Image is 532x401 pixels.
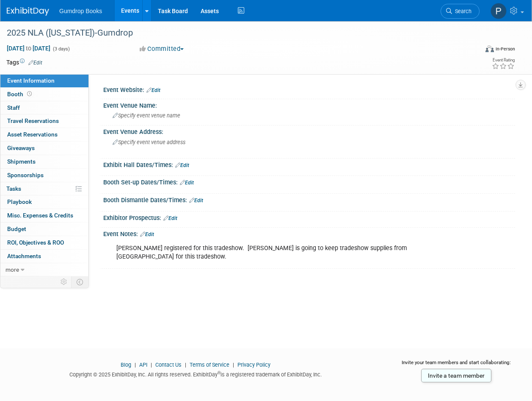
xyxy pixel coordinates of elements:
a: Blog [121,362,131,368]
a: Booth [0,88,88,101]
span: Attachments [7,253,41,259]
div: Booth Set-up Dates/Times: [103,176,515,187]
a: Travel Reservations [0,114,88,128]
img: Format-Inperson.png [485,45,494,52]
a: Invite a team member [421,369,491,382]
span: Shipments [7,158,36,165]
span: | [132,362,138,368]
span: Tasks [6,185,21,192]
div: Copyright © 2025 ExhibitDay, Inc. All rights reserved. ExhibitDay is a registered trademark of Ex... [6,369,385,379]
td: Toggle Event Tabs [72,276,89,287]
span: more [6,266,19,273]
div: 2025 NLA ([US_STATE])-Gumdrop [4,25,471,41]
span: to [25,45,33,52]
span: Misc. Expenses & Credits [7,212,73,219]
span: Booth [7,91,33,97]
a: Budget [0,223,88,236]
span: Asset Reservations [7,131,58,138]
a: ROI, Objectives & ROO [0,236,88,249]
a: Event Information [0,74,88,87]
a: Giveaways [0,142,88,155]
a: Search [441,4,480,19]
div: Exhibitor Prospectus: [103,212,515,223]
span: ROI, Objectives & ROO [7,239,64,246]
span: | [231,362,236,368]
div: Event Venue Name: [103,99,515,110]
img: ExhibitDay [7,7,49,16]
td: Personalize Event Tab Strip [57,276,72,287]
a: API [139,362,147,368]
span: | [149,362,154,368]
span: Giveaways [7,145,35,151]
span: Staff [7,104,20,111]
a: Terms of Service [190,362,229,368]
span: Gumdrop Books [59,8,102,14]
div: In-Person [495,46,515,52]
div: Event Venue Address: [103,125,515,136]
div: Invite your team members and start collaborating: [397,359,515,372]
a: Edit [28,60,42,66]
div: [PERSON_NAME] registered for this tradeshow. [PERSON_NAME] is going to keep tradeshow supplies fr... [110,240,433,265]
span: Event Information [7,77,55,84]
td: Tags [6,58,42,67]
a: Edit [163,215,177,221]
span: Specify event venue address [113,139,185,145]
a: Edit [175,162,189,168]
button: Committed [137,45,187,53]
sup: ® [218,370,221,375]
img: Pam Fitzgerald [491,3,507,19]
span: | [183,362,188,368]
span: Search [452,8,471,14]
a: Edit [146,87,160,93]
a: Sponsorships [0,169,88,182]
a: Shipments [0,155,88,168]
span: [DATE] [DATE] [6,45,51,52]
span: (3 days) [52,46,70,52]
div: Event Format [441,44,515,57]
a: Attachments [0,250,88,263]
span: Travel Reservations [7,117,59,124]
div: Booth Dismantle Dates/Times: [103,194,515,205]
a: Tasks [0,182,88,195]
div: Event Rating [492,58,515,62]
div: Event Notes: [103,228,515,239]
a: Edit [140,231,154,237]
div: Event Website: [103,84,515,95]
a: Asset Reservations [0,128,88,141]
a: Privacy Policy [237,362,270,368]
a: Contact Us [155,362,182,368]
span: Playbook [7,198,32,205]
div: Exhibit Hall Dates/Times: [103,159,515,170]
a: Misc. Expenses & Credits [0,209,88,222]
a: more [0,263,88,276]
span: Booth not reserved yet [25,91,33,97]
a: Edit [180,180,194,186]
span: Sponsorships [7,172,44,178]
span: Budget [7,226,26,232]
a: Edit [189,198,203,203]
a: Staff [0,101,88,114]
span: Specify event venue name [113,112,180,119]
a: Playbook [0,195,88,209]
